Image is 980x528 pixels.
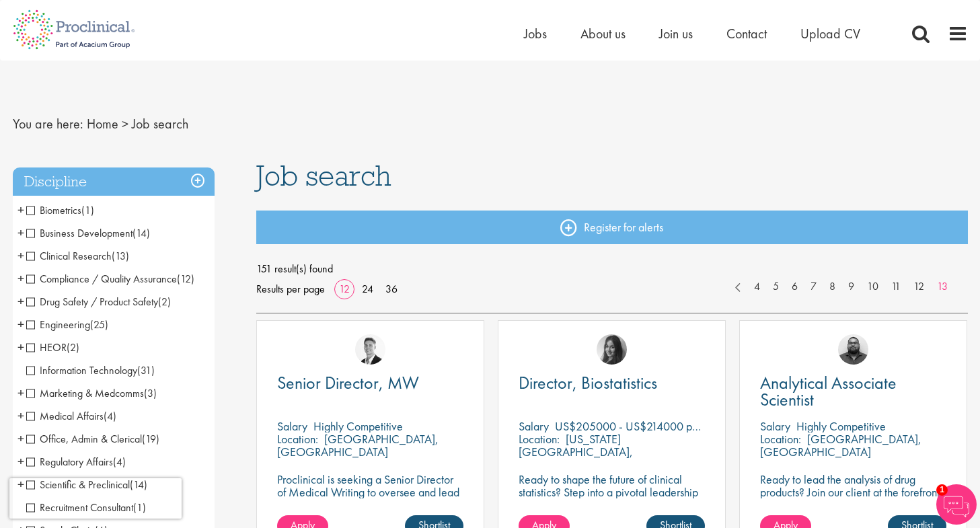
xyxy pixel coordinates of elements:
p: Highly Competitive [796,418,886,434]
p: [GEOGRAPHIC_DATA], [GEOGRAPHIC_DATA] [760,431,921,459]
span: + [17,268,24,289]
img: Heidi Hennigan [597,334,627,365]
span: 151 result(s) found [256,259,968,279]
img: Ashley Bennett [838,334,868,365]
span: Drug Safety / Product Safety [26,295,158,309]
span: HEOR [26,340,79,354]
a: Upload CV [800,25,860,42]
span: Director, Biostatistics [519,371,657,394]
span: Information Technology [26,363,137,377]
span: + [17,314,24,334]
span: + [17,337,24,357]
span: (25) [90,317,108,332]
iframe: reCAPTCHA [9,478,182,519]
span: Business Development [26,226,150,240]
span: Medical Affairs [26,409,116,423]
span: + [17,474,24,494]
span: Salary [277,418,307,434]
span: Office, Admin & Clerical [26,432,159,446]
span: + [17,291,24,311]
p: Ready to lead the analysis of drug products? Join our client at the forefront of pharmaceutical i... [760,473,946,524]
a: Join us [659,25,693,42]
a: Director, Biostatistics [519,375,705,391]
a: Contact [726,25,767,42]
span: (12) [177,272,194,286]
a: 10 [860,279,885,295]
a: 36 [381,282,402,296]
span: Salary [760,418,790,434]
span: (1) [81,203,94,217]
a: 6 [785,279,804,295]
a: 4 [747,279,767,295]
span: (13) [112,249,129,263]
span: (31) [137,363,155,377]
a: breadcrumb link [87,115,118,133]
a: 5 [766,279,786,295]
span: Office, Admin & Clerical [26,432,142,446]
a: 12 [907,279,931,295]
span: You are here: [13,115,83,133]
span: Location: [519,431,560,447]
span: (2) [67,340,79,354]
span: Clinical Research [26,249,112,263]
span: Marketing & Medcomms [26,386,157,400]
span: Regulatory Affairs [26,455,113,469]
p: Ready to shape the future of clinical statistics? Step into a pivotal leadership role as Director... [519,473,705,524]
a: 7 [804,279,823,295]
span: Information Technology [26,363,155,377]
span: Analytical Associate Scientist [760,371,897,411]
span: Drug Safety / Product Safety [26,295,171,309]
span: (14) [133,226,150,240]
span: Regulatory Affairs [26,455,126,469]
a: Register for alerts [256,211,968,244]
span: Engineering [26,317,90,332]
span: Business Development [26,226,133,240]
img: George Watson [355,334,385,365]
p: Highly Competitive [313,418,403,434]
p: [GEOGRAPHIC_DATA], [GEOGRAPHIC_DATA] [277,431,439,459]
span: (19) [142,432,159,446]
span: + [17,246,24,266]
a: Analytical Associate Scientist [760,375,946,408]
span: 1 [936,484,948,496]
span: (4) [113,455,126,469]
a: 8 [823,279,842,295]
span: (3) [144,386,157,400]
span: HEOR [26,340,67,354]
span: + [17,223,24,243]
a: 24 [357,282,378,296]
span: Job search [256,157,391,194]
a: About us [580,25,626,42]
span: + [17,406,24,426]
span: Marketing & Medcomms [26,386,144,400]
span: Engineering [26,317,108,332]
span: Results per page [256,279,325,299]
a: 13 [930,279,954,295]
span: + [17,428,24,449]
span: Biometrics [26,203,81,217]
span: Senior Director, MW [277,371,419,394]
span: > [122,115,128,133]
span: Job search [132,115,188,133]
span: + [17,200,24,220]
a: 11 [884,279,907,295]
a: 9 [841,279,861,295]
span: (4) [104,409,116,423]
h3: Discipline [13,167,215,196]
span: Biometrics [26,203,94,217]
p: [US_STATE][GEOGRAPHIC_DATA], [GEOGRAPHIC_DATA] [519,431,633,472]
img: Chatbot [936,484,977,525]
span: Medical Affairs [26,409,104,423]
span: + [17,451,24,472]
span: Salary [519,418,549,434]
span: (2) [158,295,171,309]
a: Jobs [524,25,547,42]
span: Compliance / Quality Assurance [26,272,194,286]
